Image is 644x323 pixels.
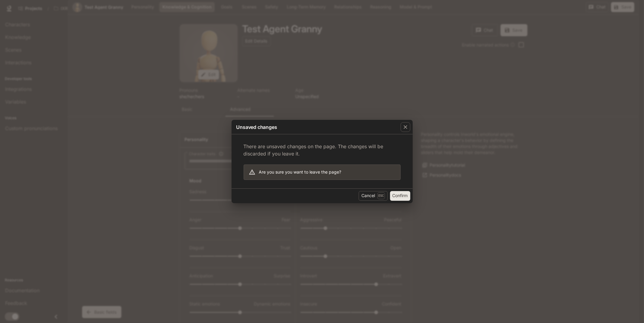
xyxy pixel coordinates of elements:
[244,143,401,157] p: There are unsaved changes on the page. The changes will be discarded if you leave it.
[236,123,277,131] p: Unsaved changes
[377,192,385,199] p: Esc
[359,191,388,201] button: CancelEsc
[259,167,341,177] div: Are you sure you want to leave the page?
[390,191,410,201] button: Confirm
